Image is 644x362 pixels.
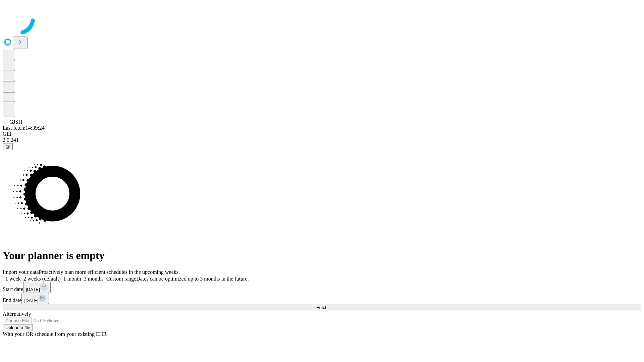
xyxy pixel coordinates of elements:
[3,304,641,311] button: Fetch
[3,137,641,143] div: 2.0.241
[3,269,39,275] span: Import your data
[26,287,40,292] span: [DATE]
[3,311,31,317] span: Alternatively
[3,125,45,131] span: Last fetch: 14:39:24
[9,119,22,125] span: GJSH
[3,293,641,304] div: End date
[24,298,38,303] span: [DATE]
[23,282,51,293] button: [DATE]
[316,305,327,310] span: Fetch
[3,282,641,293] div: Start date
[3,249,641,262] h1: Your planner is empty
[3,143,13,150] button: @
[63,276,81,282] span: 1 month
[21,293,49,304] button: [DATE]
[84,276,104,282] span: 3 months
[23,276,61,282] span: 2 weeks (default)
[39,269,180,275] span: Proactively plan more efficient schedules in the upcoming weeks.
[3,131,641,137] div: GEI
[3,331,107,337] span: With your OR schedule from your existing EHR
[136,276,249,282] span: Dates can be optimized up to 3 months in the future.
[5,144,10,149] span: @
[3,324,33,331] button: Upload a file
[106,276,136,282] span: Custom range
[5,276,21,282] span: 1 week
